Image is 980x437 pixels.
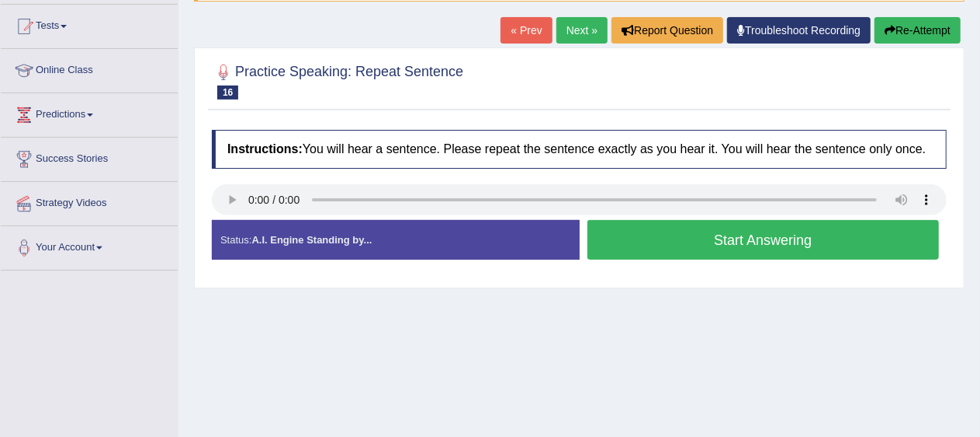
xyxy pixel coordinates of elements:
[587,220,940,260] button: Start Answering
[212,220,580,260] div: Status:
[1,93,178,132] a: Predictions
[251,234,372,246] strong: A.I. Engine Standing by...
[217,86,238,100] span: 16
[500,17,552,44] a: « Prev
[556,17,608,44] a: Next »
[1,49,178,88] a: Online Class
[874,17,961,44] button: Re-Attempt
[1,226,178,265] a: Your Account
[1,5,178,44] a: Tests
[227,142,303,156] b: Instructions:
[1,182,178,221] a: Strategy Videos
[611,17,723,44] button: Report Question
[212,61,463,100] h2: Practice Speaking: Repeat Sentence
[727,17,871,44] a: Troubleshoot Recording
[1,138,178,177] a: Success Stories
[212,130,947,169] h4: You will hear a sentence. Please repeat the sentence exactly as you hear it. You will hear the se...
